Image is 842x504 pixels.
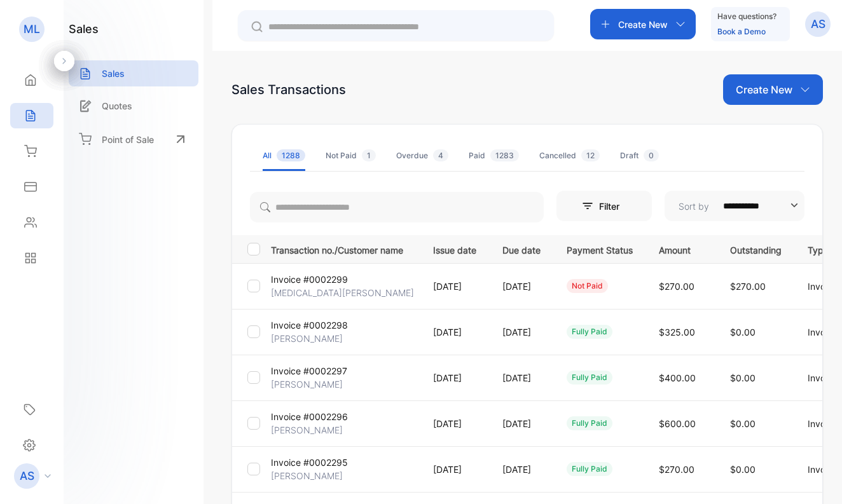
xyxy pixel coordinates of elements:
[730,327,756,337] span: $0.00
[717,10,776,23] p: Have questions?
[567,241,633,257] p: Payment Status
[717,27,766,36] a: Book a Demo
[20,468,34,484] p: AS
[271,469,343,482] p: [PERSON_NAME]
[271,378,343,391] p: [PERSON_NAME]
[567,325,612,339] div: fully paid
[502,371,541,385] p: [DATE]
[618,18,668,31] p: Create New
[277,149,305,161] span: 1288
[659,372,696,383] span: $400.00
[730,464,756,475] span: $0.00
[271,241,417,257] p: Transaction no./Customer name
[396,150,448,161] div: Overdue
[590,9,696,39] button: Create New
[567,416,612,430] div: fully paid
[271,273,348,286] p: Invoice #0002299
[502,325,541,339] p: [DATE]
[271,423,343,437] p: [PERSON_NAME]
[730,418,756,429] span: $0.00
[69,60,198,86] a: Sales
[271,364,347,378] p: Invoice #0002297
[659,281,694,292] span: $270.00
[502,463,541,476] p: [DATE]
[659,418,696,429] span: $600.00
[326,150,376,161] div: Not Paid
[69,93,198,119] a: Quotes
[490,149,519,161] span: 1283
[789,451,842,504] iframe: LiveChat chat widget
[362,149,376,161] span: 1
[433,371,476,385] p: [DATE]
[730,241,782,257] p: Outstanding
[736,82,792,97] p: Create New
[659,241,704,257] p: Amount
[567,462,612,476] div: fully paid
[723,74,823,105] button: Create New
[271,318,348,332] p: Invoice #0002298
[102,67,125,80] p: Sales
[730,281,766,292] span: $270.00
[679,200,709,213] p: Sort by
[730,372,756,383] span: $0.00
[469,150,519,161] div: Paid
[433,417,476,430] p: [DATE]
[581,149,600,161] span: 12
[502,280,541,293] p: [DATE]
[665,191,804,221] button: Sort by
[263,150,305,161] div: All
[433,463,476,476] p: [DATE]
[102,133,154,146] p: Point of Sale
[271,332,343,345] p: [PERSON_NAME]
[567,279,608,293] div: not paid
[644,149,659,161] span: 0
[433,280,476,293] p: [DATE]
[811,16,825,32] p: AS
[502,241,541,257] p: Due date
[102,99,132,112] p: Quotes
[539,150,600,161] div: Cancelled
[659,327,695,337] span: $325.00
[24,21,40,37] p: ML
[433,241,476,257] p: Issue date
[502,417,541,430] p: [DATE]
[567,371,612,385] div: fully paid
[620,150,659,161] div: Draft
[69,125,198,153] a: Point of Sale
[231,80,346,99] div: Sales Transactions
[271,286,414,299] p: [MEDICAL_DATA][PERSON_NAME]
[659,464,694,475] span: $270.00
[433,325,476,339] p: [DATE]
[805,9,831,39] button: AS
[271,456,348,469] p: Invoice #0002295
[271,410,348,423] p: Invoice #0002296
[433,149,448,161] span: 4
[69,20,99,37] h1: sales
